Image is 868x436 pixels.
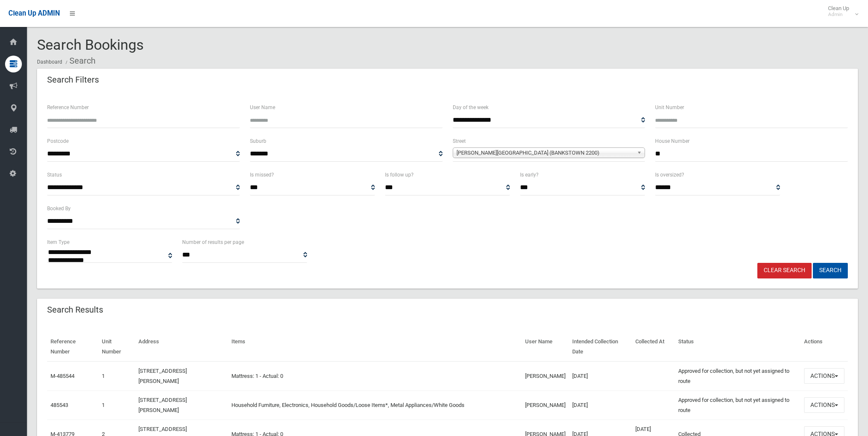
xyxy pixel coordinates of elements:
[98,361,135,391] td: 1
[801,332,848,361] th: Actions
[98,391,135,420] td: 1
[37,72,109,88] header: Search Filters
[64,53,96,69] li: Search
[50,373,74,379] a: M-485544
[757,263,812,278] a: Clear Search
[453,103,488,112] label: Day of the week
[135,332,228,361] th: Address
[675,332,801,361] th: Status
[47,136,69,146] label: Postcode
[824,5,857,18] span: Clean Up
[250,136,266,146] label: Suburb
[675,391,801,420] td: Approved for collection, but not yet assigned to route
[47,204,71,213] label: Booked By
[828,11,849,18] small: Admin
[8,9,60,17] span: Clean Up ADMIN
[453,136,466,146] label: Street
[228,332,522,361] th: Items
[228,391,522,420] td: Household Furniture, Electronics, Household Goods/Loose Items*, Metal Appliances/White Goods
[182,238,244,247] label: Number of results per page
[138,397,187,413] a: [STREET_ADDRESS][PERSON_NAME]
[37,36,144,53] span: Search Bookings
[250,103,275,112] label: User Name
[655,170,684,179] label: Is oversized?
[37,59,62,65] a: Dashboard
[47,238,69,247] label: Item Type
[804,397,844,413] button: Actions
[675,361,801,391] td: Approved for collection, but not yet assigned to route
[50,402,68,408] a: 485543
[655,103,684,112] label: Unit Number
[457,148,634,158] span: [PERSON_NAME][GEOGRAPHIC_DATA] (BANKSTOWN 2200)
[98,332,135,361] th: Unit Number
[522,361,569,391] td: [PERSON_NAME]
[385,170,414,179] label: Is follow up?
[522,391,569,420] td: [PERSON_NAME]
[655,136,690,146] label: House Number
[522,332,569,361] th: User Name
[250,170,274,179] label: Is missed?
[228,361,522,391] td: Mattress: 1 - Actual: 0
[138,368,187,384] a: [STREET_ADDRESS][PERSON_NAME]
[569,332,632,361] th: Intended Collection Date
[569,361,632,391] td: [DATE]
[813,263,848,278] button: Search
[47,332,98,361] th: Reference Number
[520,170,539,179] label: Is early?
[47,170,62,179] label: Status
[569,391,632,420] td: [DATE]
[47,103,89,112] label: Reference Number
[37,302,113,318] header: Search Results
[804,368,844,384] button: Actions
[632,332,675,361] th: Collected At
